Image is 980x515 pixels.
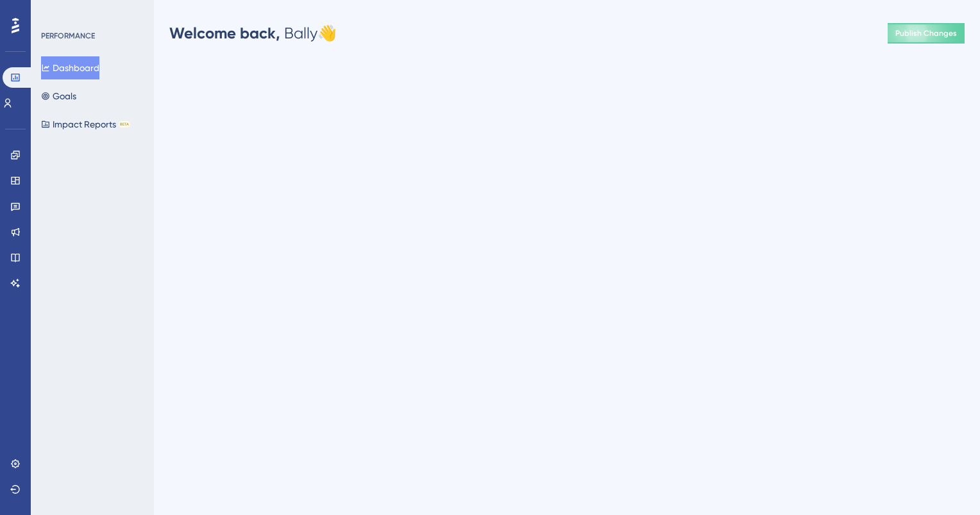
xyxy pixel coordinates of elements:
div: PERFORMANCE [41,31,95,41]
button: Publish Changes [888,23,965,44]
button: Goals [41,85,76,108]
div: Bally 👋 [169,23,337,44]
span: Publish Changes [895,28,957,38]
button: Impact ReportsBETA [41,113,130,136]
button: Dashboard [41,56,99,79]
span: Welcome back, [169,24,280,42]
div: BETA [119,121,130,127]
